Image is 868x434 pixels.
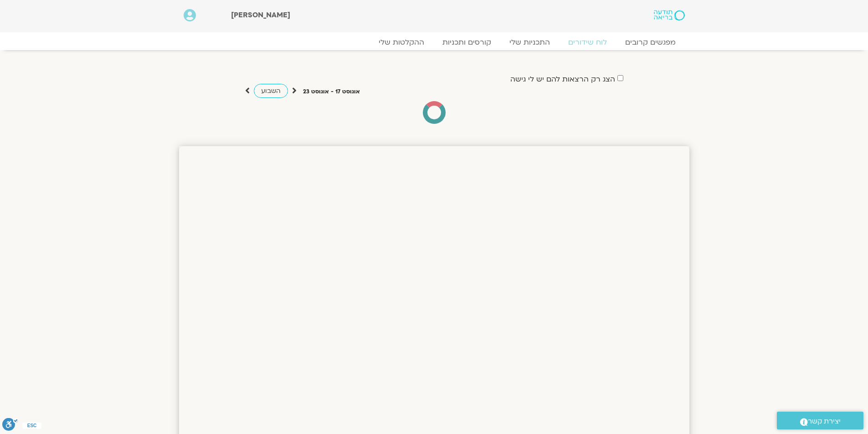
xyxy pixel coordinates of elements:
span: השבוע [261,87,281,95]
span: [PERSON_NAME] [231,10,290,20]
a: ההקלטות שלי [370,38,433,47]
p: אוגוסט 17 - אוגוסט 23 [303,87,360,97]
a: השבוע [254,84,288,98]
a: יצירת קשר [777,412,863,429]
a: לוח שידורים [559,38,616,47]
a: קורסים ותכניות [433,38,500,47]
a: מפגשים קרובים [616,38,685,47]
a: התכניות שלי [500,38,559,47]
span: יצירת קשר [808,415,841,428]
nav: Menu [184,38,685,47]
label: הצג רק הרצאות להם יש לי גישה [510,75,615,83]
